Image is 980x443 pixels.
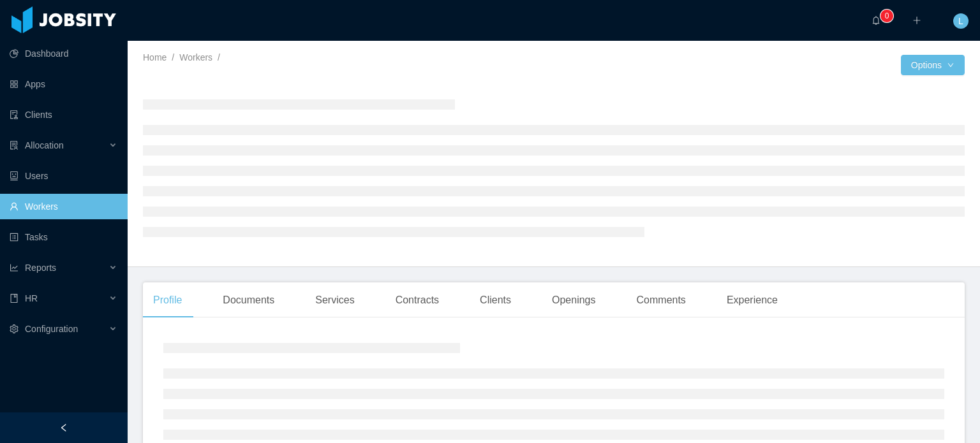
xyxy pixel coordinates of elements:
div: Documents [212,282,285,318]
a: Home [143,52,167,62]
i: icon: setting [10,324,19,333]
i: icon: bell [872,16,880,25]
span: L [958,13,963,29]
div: Services [305,282,364,318]
span: HR [25,293,38,303]
i: icon: book [10,294,19,303]
i: icon: line-chart [10,263,19,272]
button: Optionsicon: down [901,55,965,75]
a: icon: userWorkers [10,194,117,219]
a: Workers [179,52,212,62]
span: / [172,52,174,62]
i: icon: solution [10,141,19,150]
div: Openings [542,282,606,318]
span: Reports [25,263,56,273]
div: Comments [627,282,696,318]
span: / [218,52,220,62]
span: Configuration [25,324,78,334]
a: icon: profileTasks [10,224,117,250]
sup: 0 [880,10,893,22]
span: Allocation [25,140,64,150]
div: Profile [143,282,192,318]
div: Clients [470,282,521,318]
div: Contracts [385,282,449,318]
a: icon: appstoreApps [10,71,117,97]
a: icon: auditClients [10,102,117,127]
a: icon: pie-chartDashboard [10,41,117,66]
a: icon: robotUsers [10,163,117,189]
div: Experience [716,282,788,318]
i: icon: plus [912,16,921,25]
